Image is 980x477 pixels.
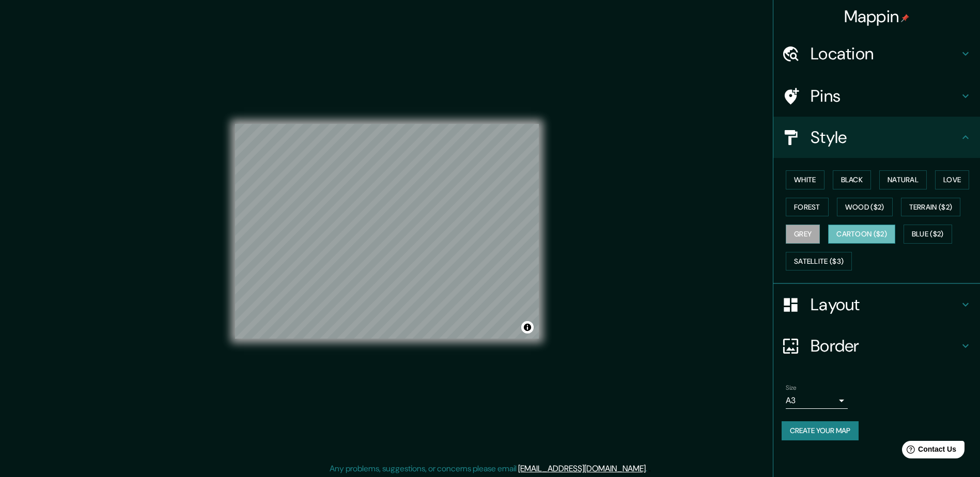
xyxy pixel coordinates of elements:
h4: Border [811,336,959,356]
button: Toggle attribution [521,321,534,333]
a: [EMAIL_ADDRESS][DOMAIN_NAME] [518,463,646,474]
button: Forest [786,198,829,217]
canvas: Map [235,124,539,339]
button: Blue ($2) [904,225,952,244]
h4: Mappin [844,6,910,27]
button: Satellite ($3) [786,252,852,271]
h4: Location [811,43,959,64]
button: White [786,170,825,189]
div: Location [773,33,980,74]
iframe: Help widget launcher [888,437,969,466]
div: A3 [786,392,848,409]
div: Style [773,117,980,158]
h4: Style [811,127,959,148]
label: Size [786,384,797,392]
p: Any problems, suggestions, or concerns please email . [330,463,647,475]
div: . [649,463,651,475]
button: Black [833,170,872,189]
button: Create your map [782,421,859,440]
button: Grey [786,225,820,244]
h4: Layout [811,294,959,315]
div: . [647,463,649,475]
h4: Pins [811,86,959,106]
button: Wood ($2) [837,198,893,217]
img: pin-icon.png [901,14,909,22]
button: Terrain ($2) [901,198,961,217]
button: Natural [879,170,927,189]
button: Love [935,170,969,189]
div: Layout [773,284,980,325]
div: Border [773,325,980,367]
div: Pins [773,75,980,117]
button: Cartoon ($2) [828,225,895,244]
